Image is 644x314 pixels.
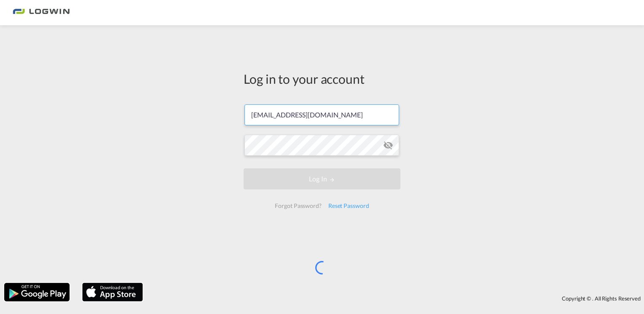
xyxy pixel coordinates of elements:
[244,104,399,125] input: Enter email/phone number
[325,198,373,213] div: Reset Password
[81,282,144,302] img: apple.png
[244,168,400,189] button: LOGIN
[383,140,393,150] md-icon: icon-eye-off
[147,291,644,306] div: Copyright © . All Rights Reserved
[271,198,325,213] div: Forgot Password?
[13,3,70,22] img: 2761ae10d95411efa20a1f5e0282d2d7.png
[244,70,400,88] div: Log in to your account
[3,282,70,302] img: google.png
